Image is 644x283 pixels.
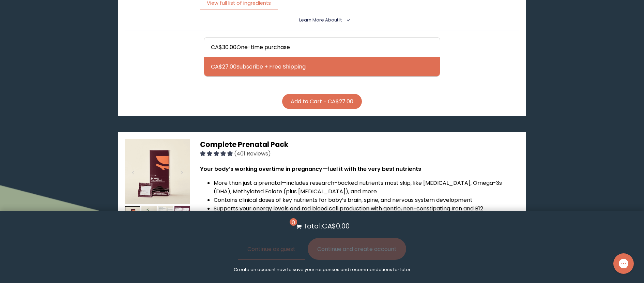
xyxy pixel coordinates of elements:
[290,218,297,226] span: 0
[200,165,421,173] strong: Your body’s working overtime in pregnancy—fuel it with the very best nutrients
[125,139,190,204] img: thumbnail image
[214,204,519,213] li: Supports your energy levels and red blood cell production with gentle, non-constipating Iron and B12
[214,179,519,196] li: More than just a prenatal—includes research-backed nutrients most skip, like [MEDICAL_DATA], Omeg...
[308,238,406,260] button: Continue and create account
[234,150,271,158] span: (401 Reviews)
[282,94,362,109] button: Add to Cart - CA$27.00
[200,150,234,158] span: 4.91 stars
[299,17,345,23] summary: Learn More About it <
[344,18,350,22] i: <
[610,251,637,276] iframe: Gorgias live chat messenger
[141,206,157,222] img: thumbnail image
[303,221,350,231] p: Total: CA$0.00
[299,17,342,23] span: Learn More About it
[174,206,190,222] img: thumbnail image
[238,238,305,260] button: Continue as guest
[234,267,411,273] p: Create an account now to save your responses and recommendations for later
[158,206,173,222] img: thumbnail image
[200,139,289,149] span: Complete Prenatal Pack
[125,206,140,222] img: thumbnail image
[214,196,519,204] li: Contains clinical doses of key nutrients for baby’s brain, spine, and nervous system development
